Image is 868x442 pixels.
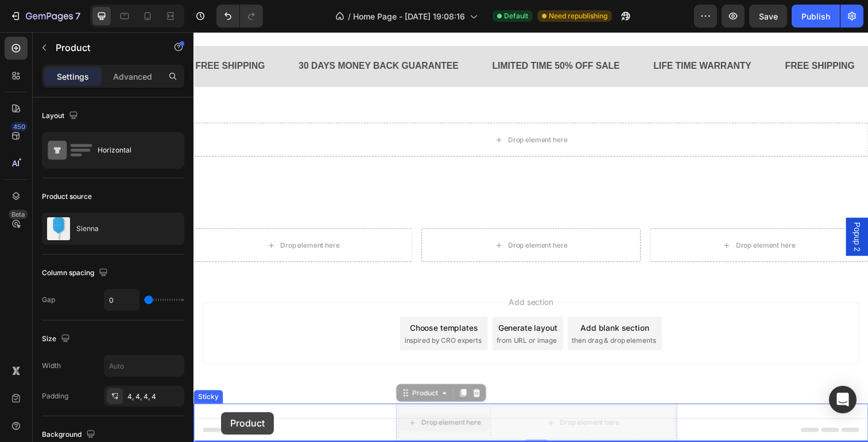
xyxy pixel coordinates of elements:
[829,386,857,413] div: Open Intercom Messenger
[42,108,80,124] div: Layout
[104,290,139,310] input: Auto
[98,137,168,163] div: Horizontal
[76,225,99,233] p: Sienna
[56,41,153,54] p: Product
[749,5,787,28] button: Save
[348,10,351,22] span: /
[801,10,830,22] div: Publish
[549,11,607,21] span: Need republishing
[113,71,152,83] p: Advanced
[104,355,184,376] input: Auto
[47,217,70,240] img: product feature img
[75,9,80,23] p: 7
[127,392,181,402] div: 4, 4, 4, 4
[9,210,28,219] div: Beta
[193,32,868,442] iframe: Design area
[672,194,683,224] span: Popup 2
[759,11,778,21] span: Save
[42,361,61,371] div: Width
[57,71,89,83] p: Settings
[353,10,465,22] span: Home Page - [DATE] 19:08:16
[792,5,840,28] button: Publish
[42,265,110,281] div: Column spacing
[5,5,86,28] button: 7
[42,331,72,347] div: Size
[42,191,92,202] div: Product source
[42,391,68,401] div: Padding
[216,5,263,28] div: Undo/Redo
[504,11,528,21] span: Default
[42,295,55,305] div: Gap
[11,122,28,131] div: 450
